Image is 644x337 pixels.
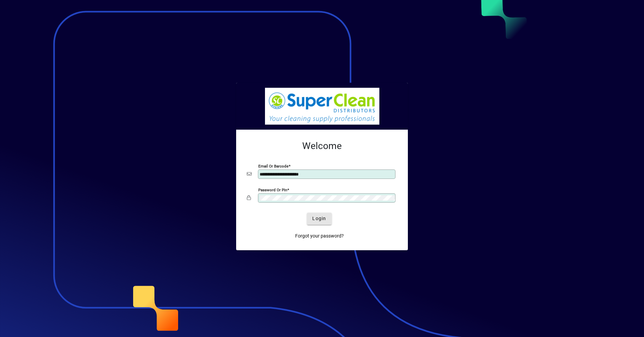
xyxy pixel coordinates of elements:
a: Forgot your password? [292,230,346,242]
button: Login [307,213,331,225]
h2: Welcome [247,140,397,152]
span: Login [312,215,326,222]
mat-label: Password or Pin [258,187,287,192]
mat-label: Email or Barcode [258,163,288,168]
span: Forgot your password? [295,232,344,240]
